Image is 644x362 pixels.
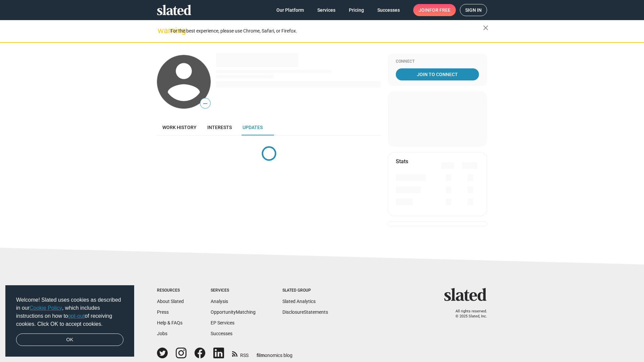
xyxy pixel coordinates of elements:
div: Slated Group [282,288,328,293]
span: Join To Connect [397,68,478,80]
a: Join To Connect [396,68,479,80]
p: All rights reserved. © 2025 Slated, Inc. [448,309,487,319]
span: film [257,353,265,358]
span: Sign in [465,4,482,16]
a: Our Platform [271,4,309,16]
a: dismiss cookie message [16,334,123,346]
a: Cookie Policy [30,305,62,311]
a: Press [157,309,169,315]
a: Services [312,4,341,16]
a: DisclosureStatements [282,309,328,315]
a: Successes [211,331,232,336]
span: Interests [207,125,232,130]
div: Connect [396,59,479,64]
span: for free [429,4,450,16]
span: Our Platform [276,4,304,16]
a: EP Services [211,320,234,325]
mat-icon: warning [158,26,166,35]
a: Joinfor free [413,4,456,16]
a: Successes [372,4,405,16]
span: Services [317,4,335,16]
a: OpportunityMatching [211,309,256,315]
div: cookieconsent [5,285,134,357]
span: — [200,99,210,108]
div: Services [211,288,256,293]
span: Pricing [349,4,364,16]
a: Work history [157,119,202,135]
mat-icon: close [482,24,490,32]
span: Work history [162,125,197,130]
a: Sign in [460,4,487,16]
span: Join [419,4,450,16]
span: Successes [377,4,400,16]
mat-card-title: Stats [396,158,408,165]
a: filmonomics blog [257,347,292,359]
a: RSS [232,348,249,359]
div: For the best experience, please use Chrome, Safari, or Firefox. [170,26,483,36]
span: Welcome! Slated uses cookies as described in our , which includes instructions on how to of recei... [16,296,123,328]
a: About Slated [157,299,184,304]
a: Help & FAQs [157,320,182,325]
a: Updates [237,119,268,135]
a: Slated Analytics [282,299,316,304]
a: Pricing [343,4,369,16]
a: opt-out [68,313,85,319]
a: Interests [202,119,237,135]
a: Analysis [211,299,228,304]
span: Updates [243,125,263,130]
div: Resources [157,288,184,293]
a: Jobs [157,331,167,336]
